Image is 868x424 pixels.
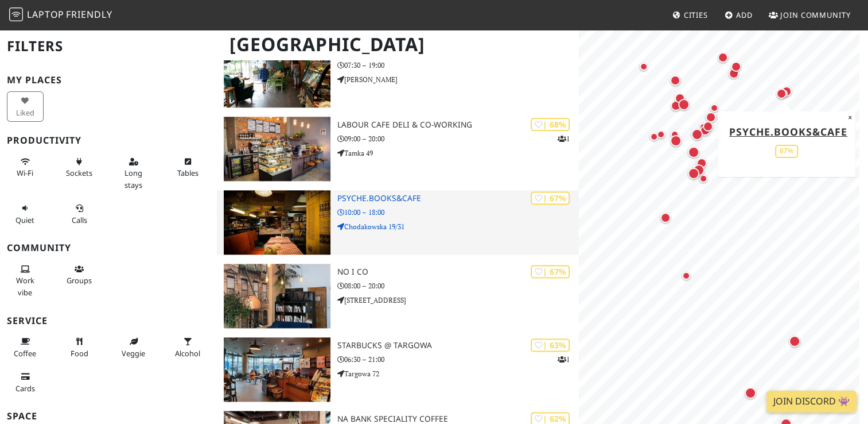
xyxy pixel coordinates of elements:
a: LaptopFriendly LaptopFriendly [9,5,112,25]
div: Map marker [779,84,794,99]
div: Map marker [691,162,707,178]
h2: Filters [7,29,210,64]
p: Targowa 72 [337,368,578,379]
span: Work-friendly tables [177,168,198,178]
div: Map marker [658,210,673,225]
div: Map marker [729,59,744,74]
div: Map marker [696,120,710,134]
div: Map marker [700,119,715,134]
p: 09:00 – 20:00 [337,133,578,144]
img: Starbucks @ Targowa [224,337,330,402]
button: Sockets [61,152,98,183]
div: Map marker [676,97,692,113]
button: Coffee [7,332,44,363]
div: Map marker [726,66,741,81]
img: Labour Cafe Deli & Co-working [224,117,330,181]
p: [STREET_ADDRESS] [337,295,578,306]
span: Alcohol [175,348,200,359]
img: Organic Coffee & more [224,43,330,107]
span: Add [736,10,753,20]
div: | 67% [531,265,570,278]
button: Quiet [7,199,44,229]
a: Organic Coffee & more | 68% Organic Coffee & more 07:30 – 19:00 [PERSON_NAME] [217,43,578,107]
h3: Na Bank Speciality Coffee [337,414,578,424]
a: Psyche.Books&Cafe | 67% Psyche.Books&Cafe 10:00 – 18:00 Chodakowska 19/31 [217,190,578,255]
div: 67% [775,145,798,158]
span: Power sockets [66,168,92,178]
div: Map marker [715,108,731,124]
p: [PERSON_NAME] [337,74,578,85]
div: Map marker [668,133,684,149]
p: Tamka 49 [337,148,578,159]
img: Psyche.Books&Cafe [224,190,330,255]
a: Add [720,5,757,25]
span: Food [71,348,88,359]
h3: Psyche.Books&Cafe [337,194,578,203]
div: Map marker [703,110,718,125]
div: Map marker [647,130,661,144]
button: Tables [170,152,207,183]
div: Map marker [637,60,651,74]
div: Map marker [654,128,668,141]
span: Credit cards [15,383,35,394]
span: Join Community [780,10,851,20]
div: Map marker [707,101,721,115]
a: Cities [668,5,713,25]
div: Map marker [715,50,730,65]
p: 08:00 – 20:00 [337,280,578,291]
div: | 63% [531,338,570,352]
div: | 67% [531,191,570,205]
div: Map marker [686,165,702,182]
h3: Space [7,411,210,422]
span: Quiet [15,215,34,225]
span: Veggie [122,348,145,359]
div: Map marker [686,144,702,160]
div: Map marker [668,98,683,113]
a: Starbucks @ Targowa | 63% 1 Starbucks @ Targowa 06:30 – 21:00 Targowa 72 [217,337,578,402]
h3: Service [7,315,210,326]
button: Work vibe [7,260,44,302]
button: Groups [61,260,98,290]
div: | 68% [531,118,570,131]
div: Map marker [774,86,789,101]
span: Friendly [66,8,112,21]
button: Close popup [844,111,855,124]
div: Map marker [698,123,713,138]
h3: My Places [7,75,210,86]
h1: [GEOGRAPHIC_DATA] [220,29,576,60]
img: No i Co [224,264,330,328]
div: Map marker [787,333,803,349]
span: Group tables [67,275,92,286]
h3: Labour Cafe Deli & Co-working [337,120,578,130]
button: Long stays [115,152,152,194]
img: LaptopFriendly [9,7,23,21]
span: Cities [684,10,708,20]
span: Video/audio calls [72,215,87,225]
a: No i Co | 67% No i Co 08:00 – 20:00 [STREET_ADDRESS] [217,264,578,328]
button: Calls [61,199,98,229]
div: Map marker [694,156,709,171]
p: 10:00 – 18:00 [337,207,578,218]
div: Map marker [777,87,791,101]
a: Psyche.Books&Cafe [729,125,847,138]
span: Long stays [124,168,142,190]
a: Labour Cafe Deli & Co-working | 68% 1 Labour Cafe Deli & Co-working 09:00 – 20:00 Tamka 49 [217,117,578,181]
div: Map marker [668,73,683,88]
h3: Starbucks @ Targowa [337,341,578,350]
h3: No i Co [337,267,578,277]
div: Map marker [696,172,710,186]
button: Cards [7,367,44,398]
h3: Productivity [7,135,210,146]
button: Wi-Fi [7,152,44,183]
a: Join Community [764,5,855,25]
div: Map marker [668,128,682,141]
div: Map marker [672,91,687,106]
p: 1 [558,133,570,144]
h3: Community [7,242,210,253]
span: Coffee [14,348,36,359]
button: Alcohol [170,332,207,363]
button: Food [61,332,98,363]
span: Stable Wi-Fi [17,168,33,178]
p: 1 [558,354,570,365]
div: Map marker [689,126,705,142]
